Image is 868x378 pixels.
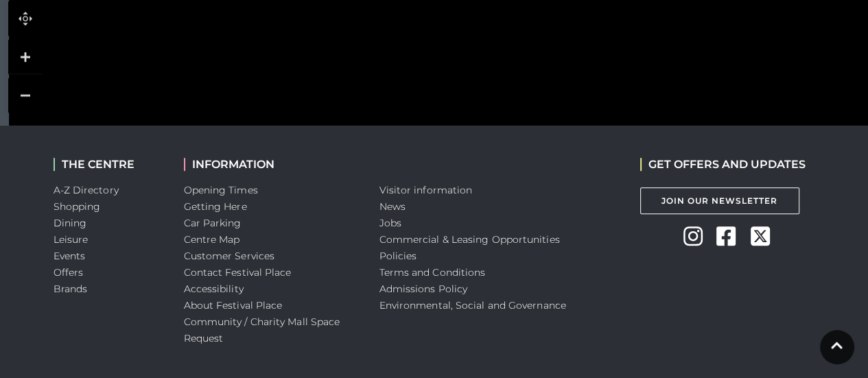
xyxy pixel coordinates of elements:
[54,283,88,295] a: Brands
[379,283,468,295] a: Admissions Policy
[184,184,258,196] a: Opening Times
[184,158,359,171] h2: INFORMATION
[54,184,119,196] a: A-Z Directory
[184,299,283,311] a: About Festival Place
[184,250,275,262] a: Customer Services
[184,217,242,229] a: Car Parking
[379,200,406,213] a: News
[379,233,560,246] a: Commercial & Leasing Opportunities
[379,217,401,229] a: Jobs
[379,250,417,262] a: Policies
[54,158,163,171] h2: THE CENTRE
[640,158,806,171] h2: GET OFFERS AND UPDATES
[640,187,799,214] a: Join Our Newsletter
[54,233,89,246] a: Leisure
[184,316,340,344] a: Community / Charity Mall Space Request
[379,299,566,311] a: Environmental, Social and Governance
[379,266,486,279] a: Terms and Conditions
[54,250,86,262] a: Events
[184,233,240,246] a: Centre Map
[184,283,244,295] a: Accessibility
[54,200,101,213] a: Shopping
[184,266,292,279] a: Contact Festival Place
[379,184,473,196] a: Visitor information
[54,217,87,229] a: Dining
[184,200,247,213] a: Getting Here
[54,266,84,279] a: Offers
